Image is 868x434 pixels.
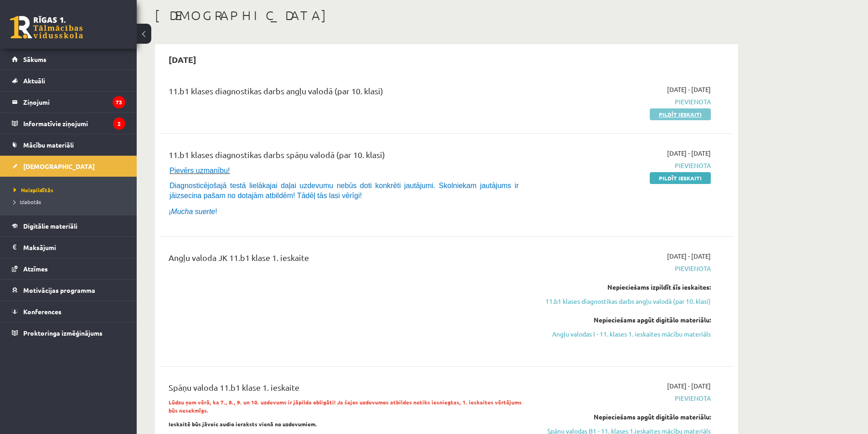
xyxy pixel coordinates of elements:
span: Proktoringa izmēģinājums [23,329,103,337]
div: 11.b1 klases diagnostikas darbs spāņu valodā (par 10. klasi) [169,148,525,165]
a: Pildīt ieskaiti [650,108,711,120]
i: 2 [113,117,125,130]
div: Nepieciešams izpildīt šīs ieskaites: [539,282,711,292]
a: Proktoringa izmēģinājums [12,322,125,343]
a: Sākums [12,49,125,70]
span: Atzīmes [23,265,48,273]
a: Atzīmes [12,258,125,279]
a: Informatīvie ziņojumi2 [12,113,125,134]
a: Digitālie materiāli [12,215,125,236]
span: [DATE] - [DATE] [667,148,711,158]
span: Izlabotās [14,198,41,205]
a: Konferences [12,301,125,322]
i: 73 [113,96,125,108]
span: [DEMOGRAPHIC_DATA] [23,162,95,170]
a: [DEMOGRAPHIC_DATA] [12,156,125,177]
div: Spāņu valoda 11.b1 klase 1. ieskaite [169,381,525,398]
span: Aktuāli [23,77,45,85]
div: Angļu valoda JK 11.b1 klase 1. ieskaite [169,251,525,268]
a: Mācību materiāli [12,134,125,155]
a: Maksājumi [12,237,125,258]
a: Rīgas 1. Tālmācības vidusskola [10,16,83,39]
span: Digitālie materiāli [23,222,77,230]
div: 11.b1 klases diagnostikas darbs angļu valodā (par 10. klasi) [169,85,525,102]
span: [DATE] - [DATE] [667,251,711,261]
a: Motivācijas programma [12,280,125,301]
span: Motivācijas programma [23,286,95,294]
a: Neizpildītās [14,186,128,194]
span: Sākums [23,55,46,63]
legend: Informatīvie ziņojumi [23,113,125,134]
div: Nepieciešams apgūt digitālo materiālu: [539,315,711,325]
span: Pievienota [539,264,711,273]
a: Pildīt ieskaiti [650,172,711,184]
legend: Maksājumi [23,237,125,258]
strong: Lūdzu ņem vērā, ka 7., 8., 9. un 10. uzdevums ir jāpilda obligāti! Ja šajos uzdevumos atbildes ne... [169,398,522,414]
legend: Ziņojumi [23,92,125,112]
span: Neizpildītās [14,186,53,194]
span: Mācību materiāli [23,141,74,149]
span: Konferences [23,307,62,316]
span: Diagnosticējošajā testā lielākajai daļai uzdevumu nebūs doti konkrēti jautājumi. Skolniekam jautā... [169,182,519,199]
span: Pievienota [539,97,711,107]
h2: [DATE] [159,49,205,70]
a: Ziņojumi73 [12,92,125,112]
span: Pievienota [539,393,711,403]
a: Izlabotās [14,198,128,206]
span: Pievienota [539,161,711,170]
span: [DATE] - [DATE] [667,85,711,94]
i: Mucha suerte [171,208,215,215]
div: Nepieciešams apgūt digitālo materiālu: [539,412,711,422]
strong: Ieskaitē būs jāveic audio ieraksts vienā no uzdevumiem. [169,420,317,428]
span: Pievērs uzmanību! [169,167,230,174]
a: Aktuāli [12,70,125,91]
h1: [DEMOGRAPHIC_DATA] [155,8,738,23]
a: Angļu valodas I - 11. klases 1. ieskaites mācību materiāls [539,329,711,339]
span: ¡ ! [169,208,217,215]
span: [DATE] - [DATE] [667,381,711,391]
a: 11.b1 klases diagnostikas darbs angļu valodā (par 10. klasi) [539,296,711,306]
